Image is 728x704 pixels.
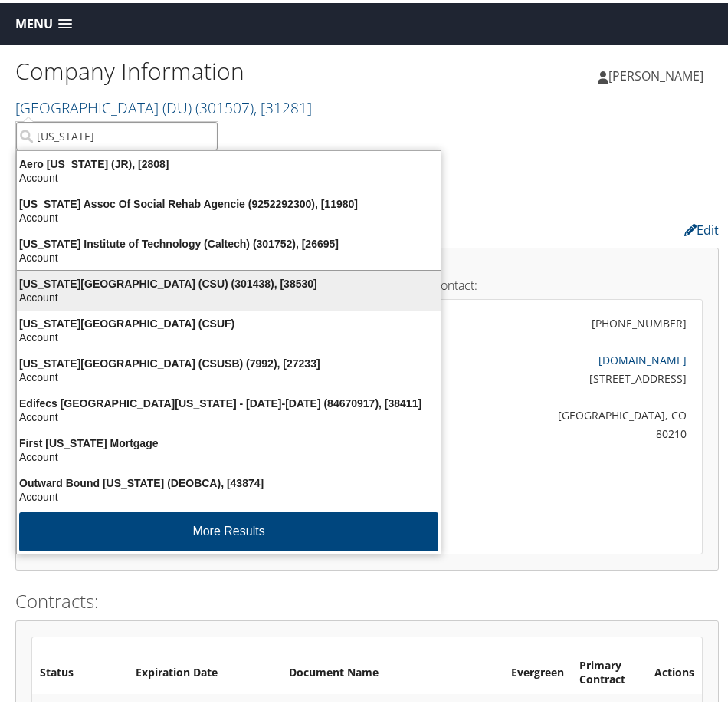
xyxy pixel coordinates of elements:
[8,8,80,34] a: Menu
[8,194,450,208] div: [US_STATE] Assoc Of Social Rehab Agencie (9252292300), [11980]
[608,64,703,81] span: [PERSON_NAME]
[254,94,312,115] span: , [ 31281 ]
[8,327,450,341] div: Account
[15,14,53,28] span: Menu
[474,367,687,383] div: [STREET_ADDRESS]
[195,94,254,115] span: ( 301507 )
[8,447,450,461] div: Account
[8,288,450,301] div: Account
[16,119,218,147] input: Search Accounts
[8,168,450,182] div: Account
[15,94,312,115] a: [GEOGRAPHIC_DATA] (DU)
[8,487,450,501] div: Account
[19,509,438,548] button: More Results
[474,404,687,420] div: [GEOGRAPHIC_DATA], CO
[379,276,703,288] h4: Company Contact:
[8,274,450,288] div: [US_STATE][GEOGRAPHIC_DATA] (CSU) (301438), [38530]
[598,350,687,364] a: [DOMAIN_NAME]
[8,208,450,222] div: Account
[32,650,128,691] th: Status
[8,393,450,407] div: Edifecs [GEOGRAPHIC_DATA][US_STATE] - [DATE]-[DATE] (84670917), [38411]
[8,314,450,327] div: [US_STATE][GEOGRAPHIC_DATA] (CSUF)
[8,248,450,262] div: Account
[15,585,719,611] h2: Contracts:
[281,650,503,691] th: Document Name
[8,234,450,248] div: [US_STATE] Institute of Technology (Caltech) (301752), [26695]
[8,154,450,168] div: Aero [US_STATE] (JR), [2808]
[474,423,687,439] div: 80210
[503,650,572,691] th: Evergreen
[15,52,367,84] h1: Company Information
[8,407,450,421] div: Account
[684,219,719,235] a: Edit
[128,650,281,691] th: Expiration Date
[8,433,450,447] div: First [US_STATE] Mortgage
[592,312,687,328] div: [PHONE_NUMBER]
[8,473,450,487] div: Outward Bound [US_STATE] (DEOBCA), [43874]
[572,650,647,691] th: Primary Contract
[647,650,702,691] th: Actions
[8,354,450,367] div: [US_STATE][GEOGRAPHIC_DATA] (CSUSB) (7992), [27233]
[8,367,450,381] div: Account
[598,50,719,96] a: [PERSON_NAME]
